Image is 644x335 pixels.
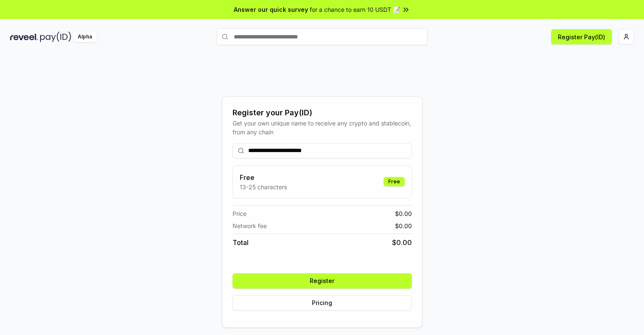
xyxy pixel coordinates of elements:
[73,32,97,42] div: Alpha
[233,119,412,136] div: Get your own unique name to receive any crypto and stablecoin, from any chain
[40,32,71,42] img: pay_id
[395,221,412,230] span: $ 0.00
[233,237,249,248] span: Total
[384,177,405,186] div: Free
[233,209,246,218] span: Price
[10,32,38,42] img: reveel_dark
[310,5,400,14] span: for a chance to earn 10 USDT 📝
[233,273,412,289] button: Register
[551,29,612,44] button: Register Pay(ID)
[392,237,412,248] span: $ 0.00
[233,221,267,230] span: Network fee
[240,182,287,191] p: 13-25 characters
[240,172,287,182] h3: Free
[234,5,308,14] span: Answer our quick survey
[395,209,412,218] span: $ 0.00
[233,107,412,119] div: Register your Pay(ID)
[233,295,412,310] button: Pricing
